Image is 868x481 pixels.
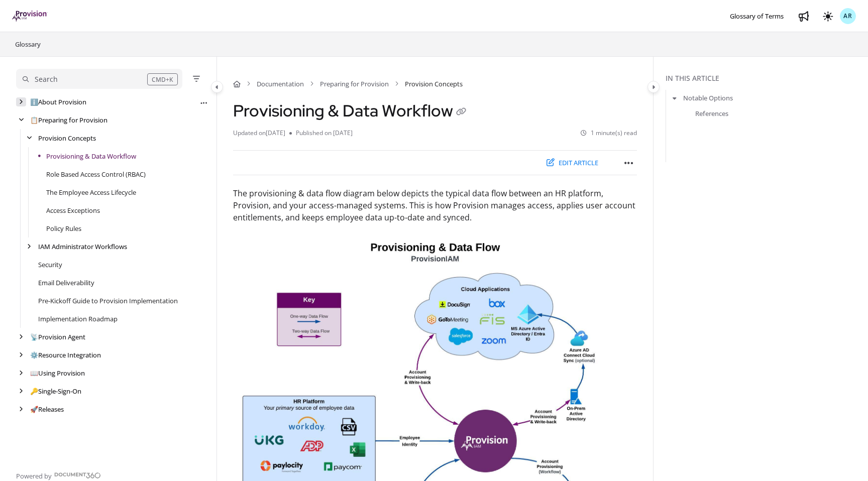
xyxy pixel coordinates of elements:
[30,369,38,378] span: 📖
[24,134,34,143] div: arrow
[233,79,241,89] a: Home
[683,93,733,103] a: Notable Options
[30,97,86,107] a: About Provision
[35,74,58,85] div: Search
[211,81,223,93] button: Category toggle
[30,368,85,378] a: Using Provision
[46,205,100,215] a: Access Exceptions
[405,79,463,89] span: Provision Concepts
[540,155,605,171] button: Edit article
[233,187,637,223] p: The provisioning & data flow diagram below depicts the typical data flow between an HR platform, ...
[30,115,107,125] a: Preparing for Provision
[796,8,812,24] a: Whats new
[12,11,48,22] img: brand logo
[320,79,389,89] a: Preparing for Provision
[24,242,34,252] div: arrow
[147,73,178,85] div: CMD+K
[30,97,38,106] span: ℹ️
[730,12,784,21] span: Glossary of Terms
[30,404,64,414] a: Releases
[38,260,62,270] a: Security
[16,97,26,107] div: arrow
[46,169,146,179] a: Role Based Access Control (RBAC)
[453,104,469,121] button: Copy link of Provisioning & Data Workflow
[46,151,136,161] a: Provisioning & Data Workflow
[840,8,856,24] button: AR
[46,223,81,233] a: Policy Rules
[621,155,637,171] button: Article more options
[30,350,101,360] a: Resource Integration
[30,332,38,341] span: 📡
[30,386,81,396] a: Single-Sign-On
[289,129,353,138] li: Published on [DATE]
[16,115,26,125] div: arrow
[670,92,679,103] button: arrow
[14,38,42,50] a: Glossary
[38,314,118,324] a: Implementation Roadmap
[30,350,38,359] span: ⚙️
[16,332,26,342] div: arrow
[16,471,52,481] span: Powered by
[16,387,26,396] div: arrow
[38,278,94,288] a: Email Deliverability
[695,108,728,118] a: References
[16,369,26,378] div: arrow
[46,187,136,197] a: The Employee Access Lifecycle
[38,242,127,252] a: IAM Administrator Workflows
[54,472,101,478] img: Document360
[257,79,304,89] a: Documentation
[647,81,660,93] button: Category toggle
[16,350,26,360] div: arrow
[233,101,469,121] h1: Provisioning & Data Workflow
[233,129,289,138] li: Updated on [DATE]
[16,405,26,414] div: arrow
[581,129,637,138] li: 1 minute(s) read
[16,469,101,481] a: Powered by Document360 - opens in a new tab
[198,96,208,107] div: More options
[198,97,208,107] button: Article more options
[820,8,836,24] button: Theme options
[38,133,96,143] a: Provision Concepts
[30,405,38,414] span: 🚀
[30,387,38,396] span: 🔑
[38,296,178,306] a: Pre-Kickoff Guide to Provision Implementation
[843,12,852,21] span: AR
[12,11,48,22] a: Project logo
[16,69,182,89] button: Search
[30,115,38,125] span: 📋
[666,73,864,84] div: In this article
[30,332,85,342] a: Provision Agent
[190,73,202,85] button: Filter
